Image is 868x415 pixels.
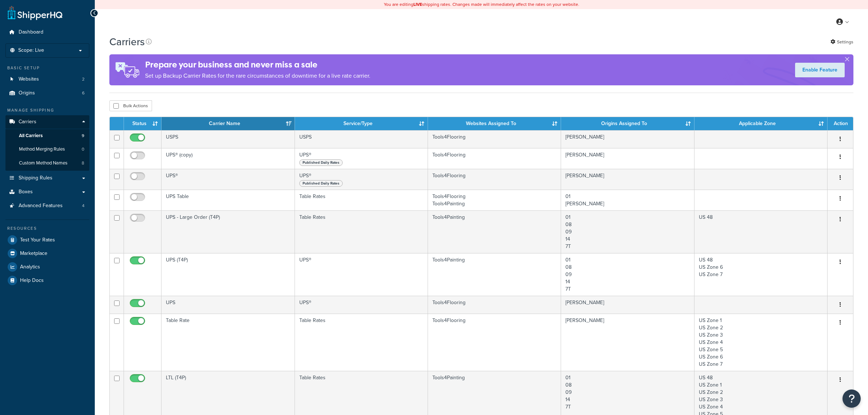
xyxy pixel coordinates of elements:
[20,264,40,270] span: Analytics
[161,117,295,130] th: Carrier Name: activate to sort column ascending
[82,203,85,209] span: 4
[19,175,52,181] span: Shipping Rules
[428,169,561,190] td: Tools4Flooring
[161,190,295,210] td: UPS Table
[694,117,828,130] th: Applicable Zone: activate to sort column ascending
[5,86,89,100] li: Origins
[5,73,89,86] a: Websites 2
[561,190,694,210] td: 01 [PERSON_NAME]
[561,314,694,371] td: [PERSON_NAME]
[5,73,89,86] li: Websites
[295,314,428,371] td: Table Rates
[109,35,145,49] h1: Carriers
[5,185,89,199] a: Boxes
[161,169,295,190] td: UPS®
[295,148,428,169] td: UPS®
[561,253,694,296] td: 01 08 09 14 7T
[295,117,428,130] th: Service/Type: activate to sort column ascending
[82,133,84,139] span: 9
[82,160,84,166] span: 8
[561,296,694,314] td: [PERSON_NAME]
[145,71,370,81] p: Set up Backup Carrier Rates for the rare circumstances of downtime for a live rate carrier.
[161,148,295,169] td: UPS® (copy)
[5,274,89,287] a: Help Docs
[82,90,85,96] span: 6
[5,65,89,71] div: Basic Setup
[161,296,295,314] td: UPS
[161,130,295,148] td: USPS
[295,210,428,253] td: Table Rates
[428,210,561,253] td: Tools4Painting
[299,159,343,166] span: Published Daily Rates
[5,199,89,213] li: Advanced Features
[694,253,828,296] td: US 48 US Zone 6 US Zone 7
[145,59,370,71] h4: Prepare your business and never miss a sale
[428,190,561,210] td: Tools4Flooring Tools4Painting
[561,210,694,253] td: 01 08 09 14 7T
[20,251,47,257] span: Marketplace
[5,225,89,232] div: Resources
[561,130,694,148] td: [PERSON_NAME]
[19,160,67,166] span: Custom Method Names
[5,247,89,260] a: Marketplace
[295,169,428,190] td: UPS®
[20,278,44,284] span: Help Docs
[428,296,561,314] td: Tools4Flooring
[161,314,295,371] td: Table Rate
[828,117,853,130] th: Action
[19,133,43,139] span: All Carriers
[5,129,89,143] a: All Carriers 9
[5,171,89,185] a: Shipping Rules
[413,1,422,8] b: LIVE
[428,117,561,130] th: Websites Assigned To: activate to sort column ascending
[5,86,89,100] a: Origins 6
[161,253,295,296] td: UPS (T4P)
[842,389,861,408] button: Open Resource Center
[161,210,295,253] td: UPS - Large Order (T4P)
[82,146,84,152] span: 0
[5,233,89,247] a: Test Your Rates
[5,156,89,170] a: Custom Method Names 8
[830,37,853,47] a: Settings
[561,117,694,130] th: Origins Assigned To: activate to sort column ascending
[5,115,89,129] a: Carriers
[561,169,694,190] td: [PERSON_NAME]
[19,146,65,152] span: Method Merging Rules
[295,190,428,210] td: Table Rates
[19,203,63,209] span: Advanced Features
[19,119,36,125] span: Carriers
[5,199,89,213] a: Advanced Features 4
[295,296,428,314] td: UPS®
[109,100,152,111] button: Bulk Actions
[295,253,428,296] td: UPS®
[8,5,62,20] a: ShipperHQ Home
[299,180,343,187] span: Published Daily Rates
[428,253,561,296] td: Tools4Painting
[18,47,44,54] span: Scope: Live
[795,63,845,77] a: Enable Feature
[19,189,33,195] span: Boxes
[124,117,161,130] th: Status: activate to sort column ascending
[5,156,89,170] li: Custom Method Names
[20,237,55,243] span: Test Your Rates
[694,210,828,253] td: US 48
[5,115,89,171] li: Carriers
[428,130,561,148] td: Tools4Flooring
[5,143,89,156] li: Method Merging Rules
[5,260,89,274] a: Analytics
[5,143,89,156] a: Method Merging Rules 0
[694,314,828,371] td: US Zone 1 US Zone 2 US Zone 3 US Zone 4 US Zone 5 US Zone 6 US Zone 7
[428,314,561,371] td: Tools4Flooring
[19,29,43,35] span: Dashboard
[19,90,35,96] span: Origins
[19,76,39,82] span: Websites
[82,76,85,82] span: 2
[5,26,89,39] a: Dashboard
